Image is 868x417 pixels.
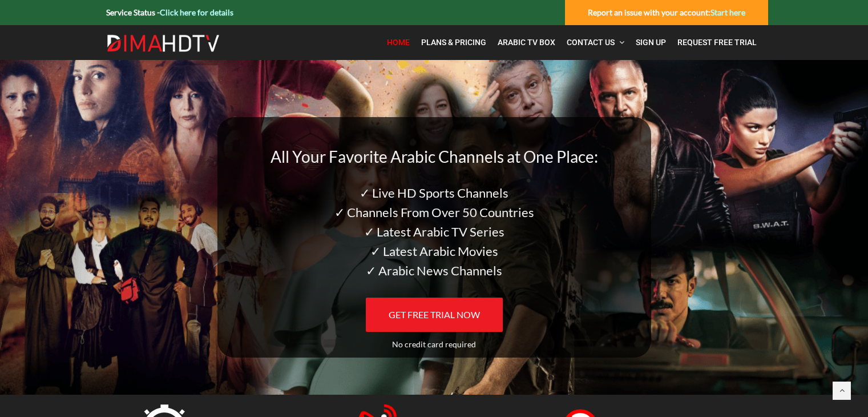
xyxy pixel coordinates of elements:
[672,31,762,54] a: Request Free Trial
[360,185,508,201] span: ✓ Live HD Sports Channels
[106,7,233,17] strong: Service Status -
[364,224,504,239] span: ✓ Latest Arabic TV Series
[370,243,498,259] span: ✓ Latest Arabic Movies
[833,382,851,400] a: Back to top
[710,7,745,17] a: Start here
[498,38,555,47] span: Arabic TV Box
[588,7,745,17] strong: Report an issue with your account:
[160,7,233,17] a: Click here for details
[334,205,534,220] span: ✓ Channels From Over 50 Countries
[561,31,630,54] a: Contact Us
[421,38,486,47] span: Plans & Pricing
[636,38,666,47] span: Sign Up
[415,31,492,54] a: Plans & Pricing
[492,31,561,54] a: Arabic TV Box
[366,263,502,278] span: ✓ Arabic News Channels
[630,31,672,54] a: Sign Up
[389,309,480,320] span: GET FREE TRIAL NOW
[366,298,503,332] a: GET FREE TRIAL NOW
[567,38,615,47] span: Contact Us
[387,38,410,47] span: Home
[106,34,220,53] img: Dima HDTV
[677,38,757,47] span: Request Free Trial
[392,339,476,349] span: No credit card required
[381,31,415,54] a: Home
[271,147,598,166] span: All Your Favorite Arabic Channels at One Place:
